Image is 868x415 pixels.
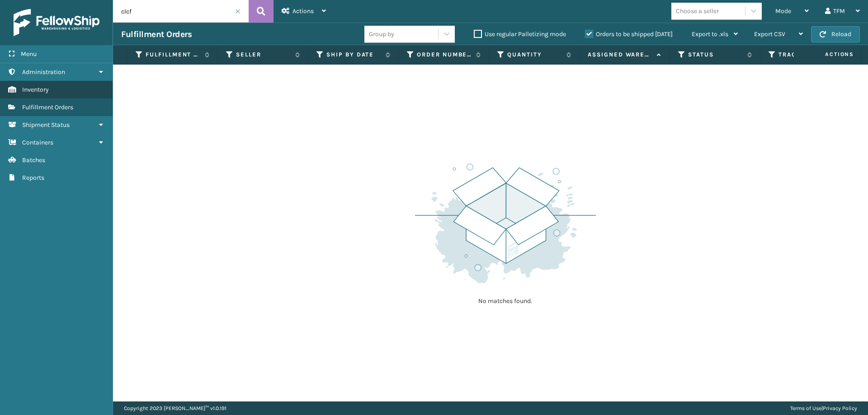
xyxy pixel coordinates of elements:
span: Containers [22,139,53,146]
span: Shipment Status [22,121,70,129]
button: Reload [811,26,860,42]
span: Reports [22,174,44,182]
label: Status [688,51,743,59]
span: Actions [292,7,314,15]
div: Choose a seller [676,6,719,16]
label: Ship By Date [326,51,381,59]
label: Tracking Number [778,51,833,59]
label: Order Number [417,51,472,59]
span: Inventory [22,86,49,93]
h3: Fulfillment Orders [121,29,192,40]
label: Assigned Warehouse [588,51,652,59]
label: Seller [236,51,291,59]
div: | [790,401,857,415]
label: Fulfillment Order Id [146,51,200,59]
img: logo [14,9,99,36]
span: Mode [775,7,791,15]
a: Terms of Use [790,405,821,411]
span: Batches [22,156,45,164]
span: Administration [22,68,65,76]
label: Orders to be shipped [DATE] [585,30,673,38]
label: Quantity [507,51,562,59]
span: Export CSV [754,30,785,38]
a: Privacy Policy [823,405,857,411]
p: Copyright 2023 [PERSON_NAME]™ v 1.0.191 [124,401,226,415]
div: Group by [369,29,394,39]
span: Actions [797,47,859,62]
span: Menu [21,50,37,58]
span: Export to .xls [692,30,728,38]
label: Use regular Palletizing mode [474,30,566,38]
span: Fulfillment Orders [22,103,73,111]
